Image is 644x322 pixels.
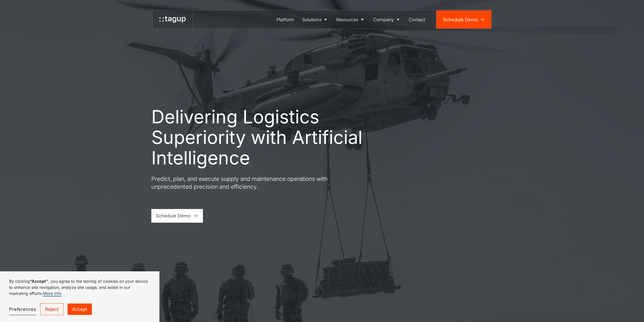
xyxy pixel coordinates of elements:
div: Contact [409,16,425,23]
a: Resources [333,10,369,29]
a: Schedule Demo [151,209,203,223]
a: More info [43,291,61,296]
div: Platform [277,16,294,23]
a: Schedule Demo [436,10,491,29]
a: Platform [273,10,298,29]
div: Company [373,16,394,23]
div: Solutions [302,16,322,23]
div: Schedule Demo [443,16,478,23]
div: Resources [336,16,358,23]
a: Accept [68,304,92,315]
p: Predict, plan, and execute supply and maintenance operations with unprecedented precision and eff... [151,175,334,191]
h1: Delivering Logistics Superiority with Artificial Intelligence [151,106,364,168]
a: Solutions [298,10,333,29]
a: Contact [405,10,429,29]
p: By clicking , you agree to the storing of cookies on your device to enhance site navigation, anal... [9,278,150,296]
a: Reject [40,303,64,315]
a: Preferences [9,304,36,315]
div: Schedule Demo [156,212,191,219]
a: Company [369,10,405,29]
strong: “Accept” [30,279,48,284]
